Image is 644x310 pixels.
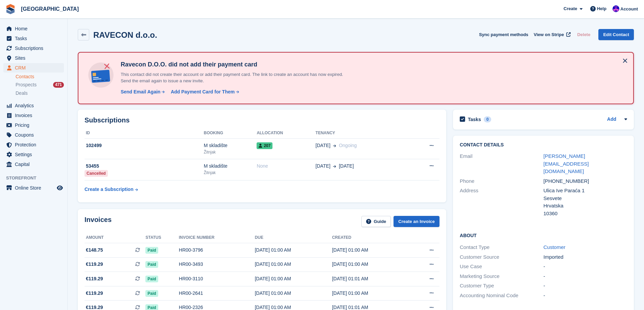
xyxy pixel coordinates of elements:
[179,261,255,268] div: HR00-3493
[3,160,64,169] a: menu
[544,282,627,290] div: -
[544,273,627,280] div: -
[6,175,67,181] span: Storefront
[3,34,64,43] a: menu
[460,253,543,261] div: Customer Source
[460,152,543,175] div: Email
[3,101,64,110] a: menu
[479,29,528,40] button: Sync payment methods
[15,140,55,149] span: Protection
[3,120,64,130] a: menu
[53,82,64,88] div: 471
[15,111,55,120] span: Invoices
[255,261,332,268] div: [DATE] 01:00 AM
[257,163,315,170] div: None
[460,232,627,238] h2: About
[15,44,55,53] span: Subscriptions
[204,149,257,155] div: Žitnjak
[460,273,543,280] div: Marketing Source
[179,232,255,243] th: Invoice number
[544,177,627,185] div: [PHONE_NUMBER]
[179,290,255,297] div: HR00-2641
[86,275,103,282] span: €119.29
[597,5,606,12] span: Help
[15,160,55,169] span: Capital
[460,292,543,300] div: Accounting Nominal Code
[15,34,55,43] span: Tasks
[15,24,55,33] span: Home
[332,275,409,282] div: [DATE] 01:01 AM
[534,31,564,38] span: View on Stripe
[85,116,439,124] h2: Subscriptions
[85,128,204,139] th: ID
[3,183,64,193] a: menu
[3,150,64,159] a: menu
[339,163,354,170] span: [DATE]
[85,232,145,243] th: Amount
[87,61,115,89] img: no-card-linked-e7822e413c904bf8b177c4d89f31251c4716f9871600ec3ca5bfc59e148c83f4.svg
[613,5,619,12] img: Ivan Gačić
[255,232,332,243] th: Due
[544,263,627,271] div: -
[574,29,593,40] button: Delete
[204,128,257,139] th: Booking
[544,195,627,202] div: Sesvete
[16,74,64,80] a: Contacts
[15,130,55,140] span: Coupons
[145,276,158,282] span: Paid
[121,88,161,95] div: Send Email Again
[315,128,408,139] th: Tenancy
[18,3,81,15] a: [GEOGRAPHIC_DATA]
[339,143,357,148] span: Ongoing
[16,82,37,88] span: Prospects
[315,142,330,149] span: [DATE]
[118,71,355,84] p: This contact did not create their account or add their payment card. The link to create an accoun...
[3,44,64,53] a: menu
[544,253,627,261] div: Imported
[332,232,409,243] th: Created
[3,140,64,149] a: menu
[607,116,616,123] a: Add
[16,90,28,96] span: Deals
[544,210,627,218] div: 10360
[15,183,55,193] span: Online Store
[255,247,332,254] div: [DATE] 01:00 AM
[85,163,204,170] div: 53455
[484,116,492,122] div: 0
[145,232,179,243] th: Status
[460,142,627,148] h2: Contact Details
[15,150,55,159] span: Settings
[16,90,64,97] a: Deals
[15,120,55,130] span: Pricing
[5,4,16,14] img: stora-icon-8386f47178a22dfd0bd8f6a31ec36ba5ce8667c1dd55bd0f319d3a0aa187defe.svg
[16,81,64,88] a: Prospects 471
[332,261,409,268] div: [DATE] 01:00 AM
[168,88,240,95] a: Add Payment Card for Them
[118,61,355,68] h4: Ravecon D.O.O. did not add their payment card
[145,247,158,254] span: Paid
[3,24,64,33] a: menu
[620,6,638,12] span: Account
[179,275,255,282] div: HR00-3110
[315,163,330,170] span: [DATE]
[544,292,627,300] div: -
[93,30,157,39] h2: RAVECON d.o.o.
[564,5,577,12] span: Create
[171,88,235,95] div: Add Payment Card for Them
[255,275,332,282] div: [DATE] 01:00 AM
[85,216,112,227] h2: Invoices
[544,244,566,250] a: Customer
[3,53,64,63] a: menu
[393,216,439,227] a: Create an Invoice
[56,184,64,192] a: Preview store
[3,130,64,140] a: menu
[3,63,64,73] a: menu
[460,187,543,217] div: Address
[460,244,543,251] div: Contact Type
[544,202,627,210] div: Hrvatska
[86,290,103,297] span: €119.29
[255,290,332,297] div: [DATE] 01:00 AM
[544,153,589,174] a: [PERSON_NAME][EMAIL_ADDRESS][DOMAIN_NAME]
[468,116,481,122] h2: Tasks
[85,142,204,149] div: 102499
